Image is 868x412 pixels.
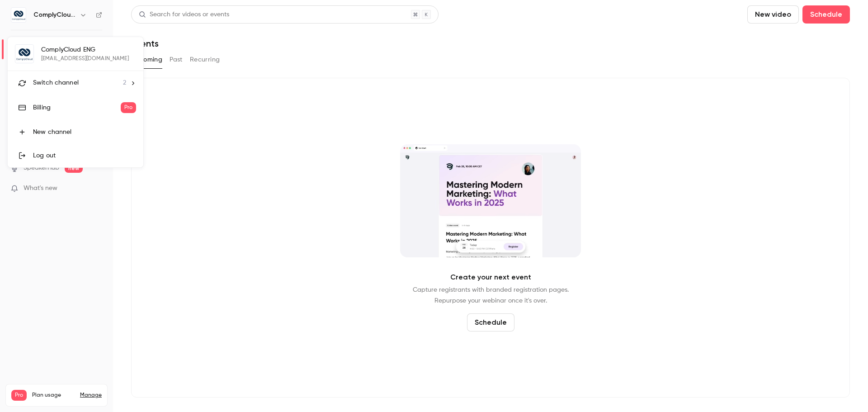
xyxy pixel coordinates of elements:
span: 2 [123,78,126,88]
span: Pro [121,102,136,113]
div: Log out [33,151,136,160]
div: New channel [33,128,136,137]
div: Billing [33,103,121,112]
span: Switch channel [33,78,79,88]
